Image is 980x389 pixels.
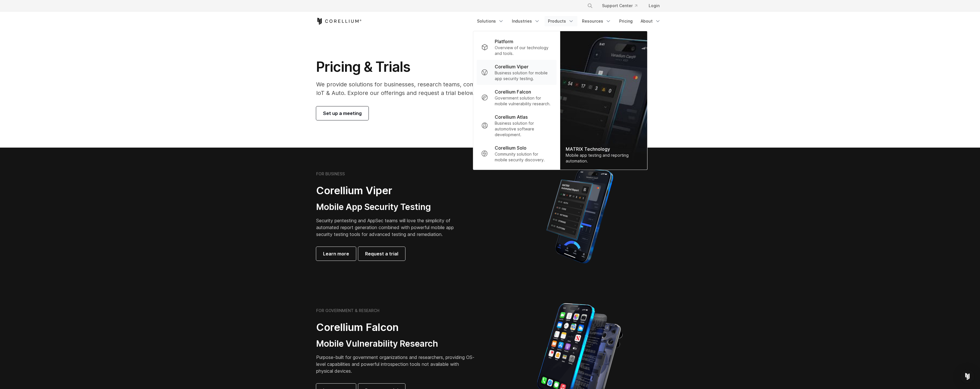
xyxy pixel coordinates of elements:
[585,1,595,11] button: Search
[474,16,664,26] div: Navigation Menu
[358,247,405,261] a: Request a trial
[323,110,362,117] span: Set up a meeting
[566,152,641,164] div: Mobile app testing and reporting automation.
[545,16,577,26] a: Products
[316,321,476,334] h2: Corellium Falcon
[560,31,647,170] img: Matrix_WebNav_1x
[495,95,552,107] p: Government solution for mobile vulnerability research.
[323,250,349,257] span: Learn more
[560,31,647,170] a: MATRIX Technology Mobile app testing and reporting automation.
[597,1,642,11] a: Support Center
[495,88,531,95] p: Corellium Falcon
[495,151,552,163] p: Community solution for mobile security discovery.
[316,58,544,76] h1: Pricing & Trials
[476,110,556,141] a: Corellium Atlas Business solution for automotive software development.
[316,354,476,374] p: Purpose-built for government organizations and researchers, providing OS-level capabilities and p...
[316,171,345,176] h6: FOR BUSINESS
[316,247,356,261] a: Learn more
[495,63,528,70] p: Corellium Viper
[537,166,623,266] img: Corellium MATRIX automated report on iPhone showing app vulnerability test results across securit...
[495,45,552,56] p: Overview of our technology and tools.
[316,80,544,97] p: We provide solutions for businesses, research teams, community individuals, and IoT & Auto. Explo...
[579,16,615,26] a: Resources
[961,370,974,383] div: Open Intercom Messenger
[566,146,641,152] div: MATRIX Technology
[476,141,556,166] a: Corellium Solo Community solution for mobile security discovery.
[476,60,556,85] a: Corellium Viper Business solution for mobile app security testing.
[476,85,556,110] a: Corellium Falcon Government solution for mobile vulnerability research.
[316,338,476,349] h3: Mobile Vulnerability Research
[616,16,636,26] a: Pricing
[580,1,664,11] div: Navigation Menu
[495,120,552,138] p: Business solution for automotive software development.
[316,106,369,120] a: Set up a meeting
[316,184,463,197] h2: Corellium Viper
[495,70,552,82] p: Business solution for mobile app security testing.
[316,217,463,238] p: Security pentesting and AppSec teams will love the simplicity of automated report generation comb...
[316,308,379,313] h6: FOR GOVERNMENT & RESEARCH
[495,144,526,151] p: Corellium Solo
[644,1,664,11] a: Login
[316,202,463,213] h3: Mobile App Security Testing
[637,16,664,26] a: About
[316,18,362,25] a: Corellium Home
[474,16,507,26] a: Solutions
[495,114,528,120] p: Corellium Atlas
[476,35,556,60] a: Platform Overview of our technology and tools.
[508,16,543,26] a: Industries
[365,250,398,257] span: Request a trial
[495,38,513,45] p: Platform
